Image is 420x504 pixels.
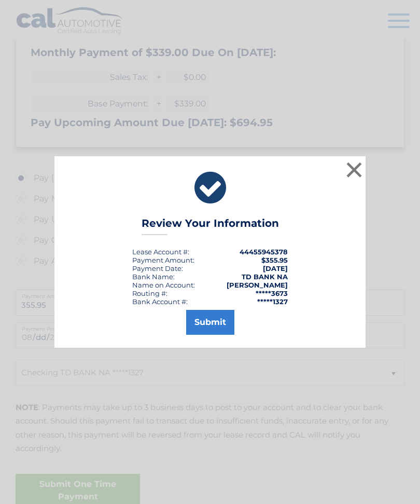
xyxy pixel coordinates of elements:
div: Bank Name: [132,273,175,281]
div: Bank Account #: [132,297,188,306]
strong: [PERSON_NAME] [227,281,288,289]
button: Submit [186,310,234,335]
span: Payment Date [132,264,181,273]
strong: 44455945378 [240,248,288,256]
button: × [344,159,365,180]
div: Lease Account #: [132,248,189,256]
div: Payment Amount: [132,256,194,264]
span: $355.95 [261,256,288,264]
div: : [132,264,183,273]
strong: TD BANK NA [242,273,288,281]
div: Name on Account: [132,281,195,289]
span: [DATE] [263,264,288,273]
div: Routing #: [132,289,167,297]
h3: Review Your Information [142,217,279,235]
